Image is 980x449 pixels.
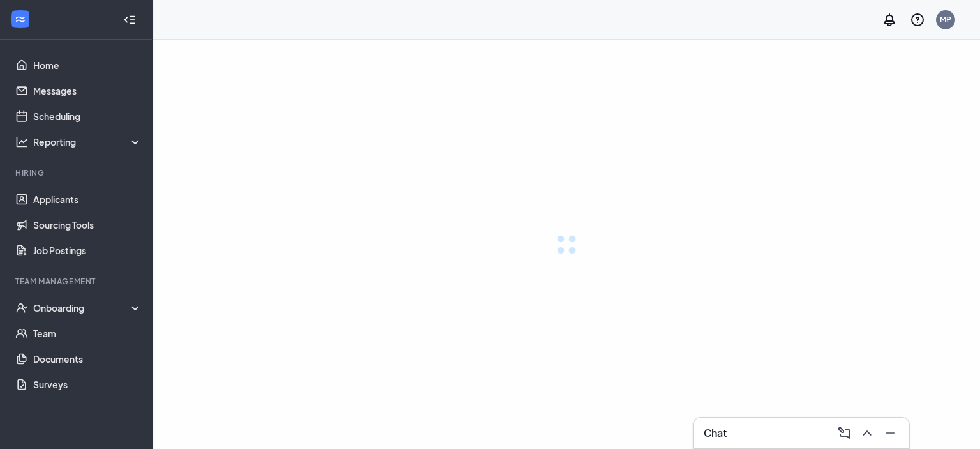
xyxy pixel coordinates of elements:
[15,276,140,287] div: Team Management
[33,346,142,372] a: Documents
[879,423,899,443] button: Minimize
[33,52,142,78] a: Home
[33,321,142,346] a: Team
[14,13,27,26] svg: WorkstreamLogo
[33,78,142,103] a: Messages
[940,14,951,25] div: MP
[15,301,28,314] svg: UserCheck
[833,423,853,443] button: ComposeMessage
[704,426,727,440] h3: Chat
[33,103,142,129] a: Scheduling
[859,425,875,441] svg: ChevronUp
[33,135,143,148] div: Reporting
[33,186,142,212] a: Applicants
[33,238,142,263] a: Job Postings
[15,135,28,148] svg: Analysis
[836,425,852,441] svg: ComposeMessage
[910,12,925,27] svg: QuestionInfo
[882,425,898,441] svg: Minimize
[33,372,142,397] a: Surveys
[856,423,876,443] button: ChevronUp
[33,212,142,238] a: Sourcing Tools
[882,12,897,27] svg: Notifications
[123,13,136,26] svg: Collapse
[15,167,140,178] div: Hiring
[33,301,143,314] div: Onboarding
